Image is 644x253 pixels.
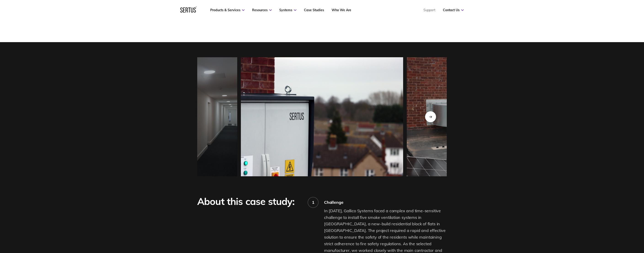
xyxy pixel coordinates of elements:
a: Who We Are [332,8,351,12]
iframe: Chat Widget [562,200,644,253]
a: Systems [279,8,296,12]
div: Next slide [425,111,436,122]
a: Resources [252,8,272,12]
a: Products & Services [210,8,245,12]
img: img_1359.png [407,57,569,176]
div: About this case study: [197,196,301,207]
a: Contact Us [443,8,464,12]
a: Support [423,8,435,12]
div: 1 [312,200,314,205]
a: Case Studies [304,8,324,12]
div: Challenge [324,200,447,205]
img: img_1365.png [241,57,403,176]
